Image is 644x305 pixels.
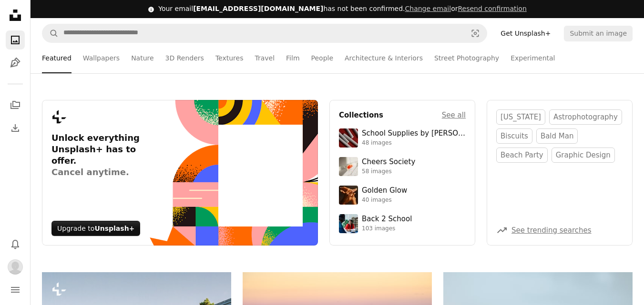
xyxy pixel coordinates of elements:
[339,214,466,233] a: Back 2 School103 images
[131,43,153,73] a: Nature
[339,186,358,205] img: premium_photo-1754759085924-d6c35cb5b7a4
[442,109,466,121] a: See all
[6,30,25,49] a: Photos
[8,259,23,275] img: Avatar of user Galib Shan
[51,221,140,236] div: Upgrade to
[42,24,487,43] form: Find visuals sitewide
[339,186,466,205] a: Golden Glow40 images
[83,43,120,73] a: Wallpapers
[362,225,412,233] div: 103 images
[339,214,358,233] img: premium_photo-1683135218355-6d72011bf303
[405,5,526,12] span: or
[339,128,466,148] a: School Supplies by [PERSON_NAME]48 images
[495,26,556,41] a: Get Unsplash+
[51,167,149,178] span: Cancel anytime.
[434,43,499,73] a: Street Photography
[362,129,466,138] div: School Supplies by [PERSON_NAME]
[26,55,33,63] img: tab_domain_overview_orange.svg
[255,43,275,73] a: Travel
[95,55,102,63] img: tab_keywords_by_traffic_grey.svg
[511,226,592,235] a: See trending searches
[339,157,466,176] a: Cheers Society58 images
[286,43,299,73] a: Film
[27,15,47,23] div: v 4.0.25
[94,225,134,232] strong: Unsplash+
[405,5,451,12] a: Change email
[158,4,527,14] div: Your email has not been confirmed.
[6,118,25,138] a: Download History
[362,186,407,196] div: Golden Glow
[42,100,318,246] a: Unlock everything Unsplash+ has to offer.Cancel anytime.Upgrade toUnsplash+
[6,280,25,299] button: Menu
[496,148,548,163] a: beach party
[36,56,85,62] div: Domain Overview
[552,148,615,163] a: graphic design
[362,139,466,147] div: 48 images
[362,157,415,167] div: Cheers Society
[6,53,25,72] a: Illustrations
[496,128,532,144] a: biscuits
[105,56,161,62] div: Keywords by Traffic
[6,6,25,27] a: Home — Unsplash
[339,128,358,148] img: premium_photo-1715107534993-67196b65cde7
[193,5,323,12] span: [EMAIL_ADDRESS][DOMAIN_NAME]
[6,257,25,276] button: Profile
[15,15,23,23] img: logo_orange.svg
[311,43,334,73] a: People
[536,128,578,144] a: bald man
[511,43,555,73] a: Experimental
[496,109,545,125] a: [US_STATE]
[339,157,358,176] img: photo-1610218588353-03e3130b0e2d
[362,197,407,204] div: 40 images
[458,4,526,14] button: Resend confirmation
[51,132,149,178] h3: Unlock everything Unsplash+ has to offer.
[464,24,487,42] button: Visual search
[42,24,59,42] button: Search Unsplash
[6,235,25,254] button: Notifications
[362,168,415,176] div: 58 images
[564,26,633,41] button: Submit an image
[345,43,423,73] a: Architecture & Interiors
[215,43,244,73] a: Textures
[339,109,383,121] h4: Collections
[25,25,105,32] div: Domain: [DOMAIN_NAME]
[6,96,25,115] a: Collections
[165,43,204,73] a: 3D Renders
[15,25,23,32] img: website_grey.svg
[549,109,622,125] a: astrophotography
[362,215,412,224] div: Back 2 School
